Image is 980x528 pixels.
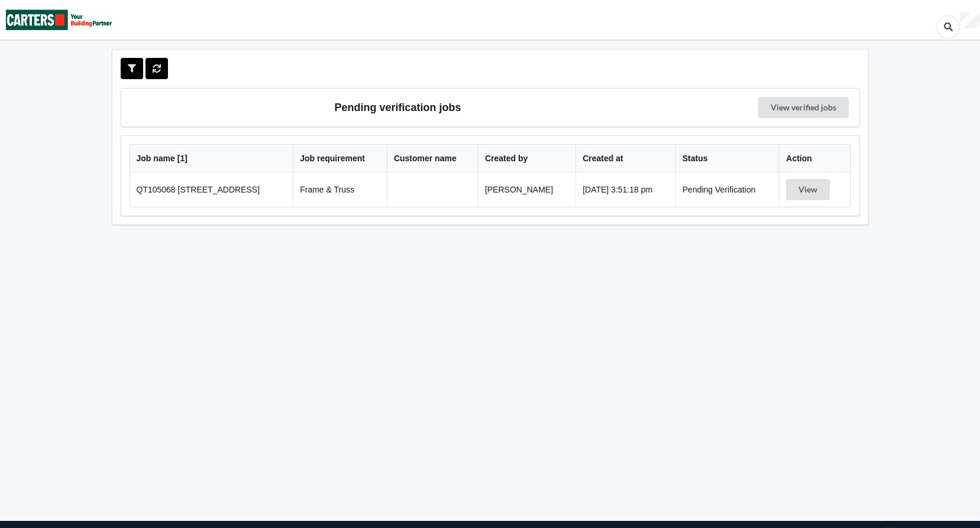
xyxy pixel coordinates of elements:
[575,172,675,207] td: [DATE] 3:51:18 pm
[478,172,575,207] td: [PERSON_NAME]
[130,145,293,172] th: Job name [ 1 ]
[130,97,667,118] h3: Pending verification jobs
[293,172,387,207] td: Frame & Truss
[786,185,832,194] a: View
[786,179,830,200] button: View
[758,97,849,118] a: View verified jobs
[6,1,112,39] img: Carters
[387,145,478,172] th: Customer name
[130,172,293,207] td: QT105068 [STREET_ADDRESS]
[575,145,675,172] th: Created at
[675,145,780,172] th: Status
[293,145,387,172] th: Job requirement
[675,172,780,207] td: Pending Verification
[960,12,980,29] div: User Profile
[779,145,850,172] th: Action
[478,145,575,172] th: Created by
